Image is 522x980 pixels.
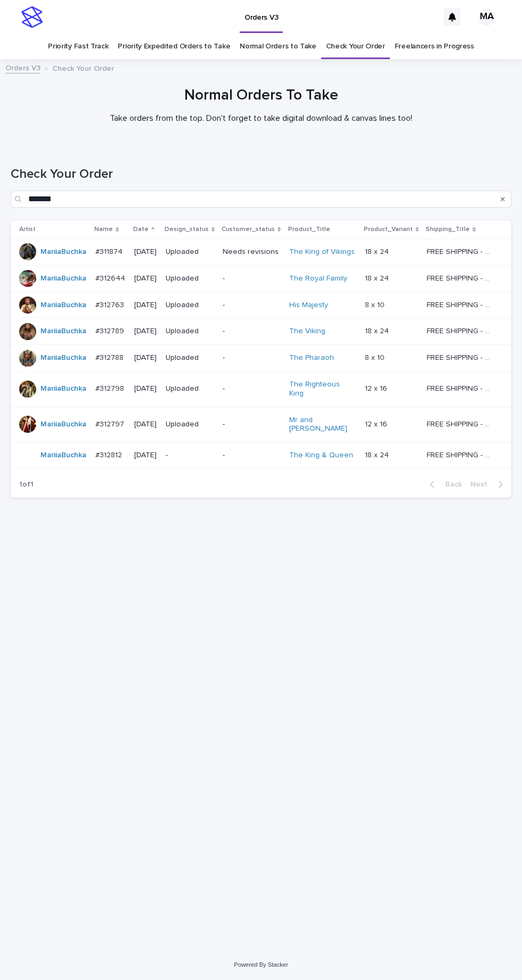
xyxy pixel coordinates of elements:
[134,353,157,363] p: [DATE]
[289,301,328,310] a: His Majesty
[48,34,108,59] a: Priority Fast Track
[364,224,413,235] p: Product_Variant
[365,272,391,283] p: 18 x 24
[365,449,391,460] p: 18 x 24
[466,480,511,489] button: Next
[11,191,511,208] input: Search
[40,353,86,363] a: MariiaBuchka
[234,961,288,968] a: Powered By Stacker
[289,451,353,460] a: The King & Queen
[21,6,43,28] img: stacker-logo-s-only.png
[40,420,86,429] a: MariiaBuchka
[421,480,466,489] button: Back
[134,327,157,336] p: [DATE]
[40,327,86,336] a: MariiaBuchka
[48,113,474,123] p: Take orders from the top. Don't forget to take digital download & canvas lines too!
[365,351,387,363] p: 8 x 10
[427,325,495,336] p: FREE SHIPPING - preview in 1-2 business days, after your approval delivery will take 5-10 b.d.
[40,384,86,393] a: MariiaBuchka
[95,299,126,310] p: #312763
[365,325,391,336] p: 18 x 24
[11,472,42,498] p: 1 of 1
[52,62,114,73] p: Check Your Order
[365,418,389,429] p: 12 x 16
[288,224,330,235] p: Product_Title
[427,382,495,393] p: FREE SHIPPING - preview in 1-2 business days, after your approval delivery will take 5-10 b.d.
[223,301,280,310] p: -
[166,327,214,336] p: Uploaded
[439,481,462,488] span: Back
[478,9,495,26] div: MA
[40,301,86,310] a: MariiaBuchka
[222,224,275,235] p: Customer_status
[11,407,511,442] tr: MariiaBuchka #312797#312797 [DATE]Uploaded-Mr and [PERSON_NAME] 12 x 1612 x 16 FREE SHIPPING - pr...
[289,416,356,434] a: Mr and [PERSON_NAME]
[289,327,325,336] a: The Viking
[11,292,511,318] tr: MariiaBuchka #312763#312763 [DATE]Uploaded-His Majesty 8 x 108 x 10 FREE SHIPPING - preview in 1-...
[118,34,230,59] a: Priority Expedited Orders to Take
[95,418,126,429] p: #312797
[365,299,387,310] p: 8 x 10
[223,327,280,336] p: -
[95,325,126,336] p: #312789
[166,353,214,363] p: Uploaded
[11,371,511,407] tr: MariiaBuchka #312798#312798 [DATE]Uploaded-The Righteous King 12 x 1612 x 16 FREE SHIPPING - prev...
[11,87,511,105] h1: Normal Orders To Take
[427,245,495,257] p: FREE SHIPPING - preview in 1-2 business days, after your approval delivery will take 5-10 b.d.
[95,449,124,460] p: #312812
[134,301,157,310] p: [DATE]
[223,451,280,460] p: -
[223,420,280,429] p: -
[223,384,280,393] p: -
[5,61,40,73] a: Orders V3
[11,345,511,372] tr: MariiaBuchka #312788#312788 [DATE]Uploaded-The Pharaoh 8 x 108 x 10 FREE SHIPPING - preview in 1-...
[19,224,36,235] p: Artist
[11,238,511,265] tr: MariiaBuchka #311874#311874 [DATE]UploadedNeeds revisionsThe King of Vikings 18 x 2418 x 24 FREE ...
[95,351,126,363] p: #312788
[427,299,495,310] p: FREE SHIPPING - preview in 1-2 business days, after your approval delivery will take 5-10 b.d.
[365,382,389,393] p: 12 x 16
[95,245,125,257] p: #311874
[427,418,495,429] p: FREE SHIPPING - preview in 1-2 business days, after your approval delivery will take 5-10 b.d.
[326,34,385,59] a: Check Your Order
[134,451,157,460] p: [DATE]
[134,274,157,283] p: [DATE]
[223,248,280,257] p: Needs revisions
[11,265,511,292] tr: MariiaBuchka #312644#312644 [DATE]Uploaded-The Royal Family 18 x 2418 x 24 FREE SHIPPING - previe...
[166,384,214,393] p: Uploaded
[223,274,280,283] p: -
[166,248,214,257] p: Uploaded
[40,274,86,283] a: MariiaBuchka
[395,34,474,59] a: Freelancers in Progress
[166,451,214,460] p: -
[427,449,495,460] p: FREE SHIPPING - preview in 1-2 business days, after your approval delivery will take 5-10 b.d.
[166,274,214,283] p: Uploaded
[289,248,355,257] a: The King of Vikings
[166,420,214,429] p: Uploaded
[470,481,494,488] span: Next
[289,353,334,363] a: The Pharaoh
[11,167,511,182] h1: Check Your Order
[426,224,470,235] p: Shipping_Title
[134,248,157,257] p: [DATE]
[165,224,209,235] p: Design_status
[94,224,113,235] p: Name
[365,245,391,257] p: 18 x 24
[11,318,511,345] tr: MariiaBuchka #312789#312789 [DATE]Uploaded-The Viking 18 x 2418 x 24 FREE SHIPPING - preview in 1...
[427,272,495,283] p: FREE SHIPPING - preview in 1-2 business days, after your approval delivery will take 5-10 b.d.
[223,353,280,363] p: -
[427,351,495,363] p: FREE SHIPPING - preview in 1-2 business days, after your approval delivery will take 5-10 b.d.
[95,382,126,393] p: #312798
[40,248,86,257] a: MariiaBuchka
[240,34,316,59] a: Normal Orders to Take
[134,384,157,393] p: [DATE]
[166,301,214,310] p: Uploaded
[11,442,511,469] tr: MariiaBuchka #312812#312812 [DATE]--The King & Queen 18 x 2418 x 24 FREE SHIPPING - preview in 1-...
[289,380,356,398] a: The Righteous King
[289,274,347,283] a: The Royal Family
[134,420,157,429] p: [DATE]
[40,451,86,460] a: MariiaBuchka
[133,224,149,235] p: Date
[95,272,127,283] p: #312644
